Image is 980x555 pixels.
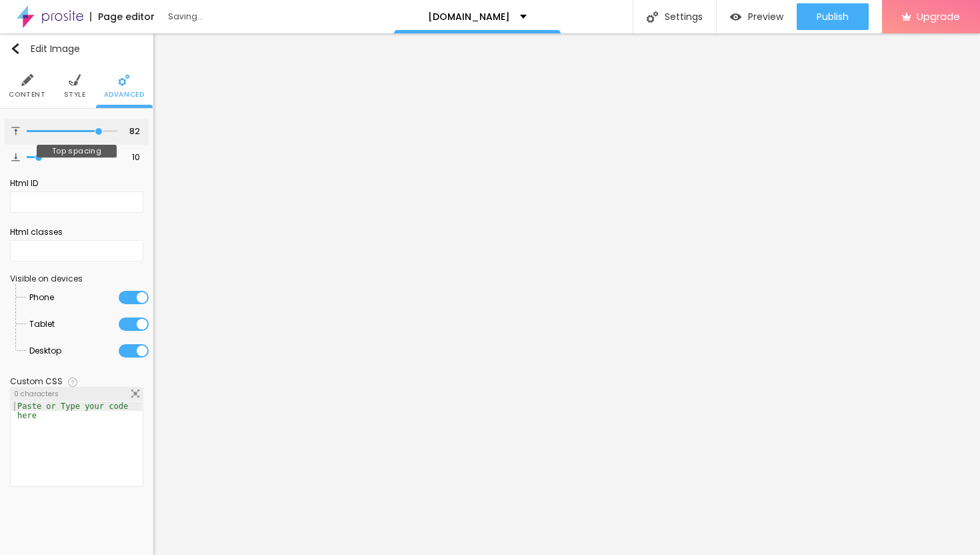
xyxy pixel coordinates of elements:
[10,275,143,283] div: Visible on devices
[10,43,80,54] div: Edit Image
[104,91,145,98] span: Advanced
[917,11,960,22] span: Upgrade
[10,177,143,189] div: Html ID
[428,12,510,21] p: [DOMAIN_NAME]
[131,390,139,398] img: Icone
[29,338,61,364] span: Desktop
[730,11,741,23] img: view-1.svg
[69,74,81,86] img: Icone
[153,33,980,555] iframe: Editor
[10,378,63,386] div: Custom CSS
[68,378,77,387] img: Icone
[817,11,849,22] span: Publish
[168,13,321,21] div: Saving...
[9,91,45,98] span: Content
[717,3,797,30] button: Preview
[647,11,658,23] img: Icone
[10,226,143,238] div: Html classes
[11,388,143,401] div: 0 characters
[11,402,142,420] div: Paste or Type your code here
[29,284,54,311] span: Phone
[21,74,33,86] img: Icone
[11,153,20,161] img: Icone
[29,311,55,338] span: Tablet
[10,43,21,54] img: Icone
[90,12,155,21] div: Page editor
[797,3,869,30] button: Publish
[11,127,20,135] img: Icone
[64,91,86,98] span: Style
[748,11,783,22] span: Preview
[118,74,130,86] img: Icone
